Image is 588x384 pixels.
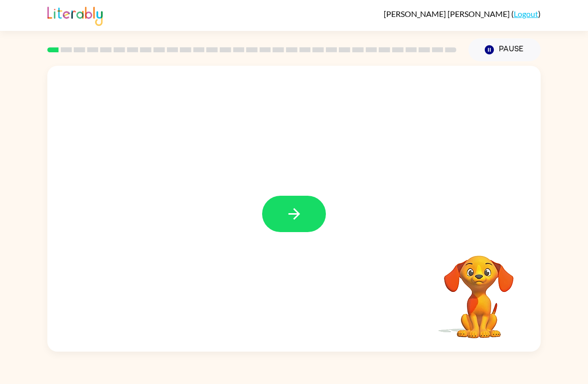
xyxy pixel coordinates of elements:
div: ( ) [384,9,541,18]
img: Literably [47,4,103,26]
button: Pause [468,38,541,61]
video: Your browser must support playing .mp4 files to use Literably. Please try using another browser. [429,240,529,340]
span: [PERSON_NAME] [PERSON_NAME] [384,9,511,18]
a: Logout [514,9,538,18]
